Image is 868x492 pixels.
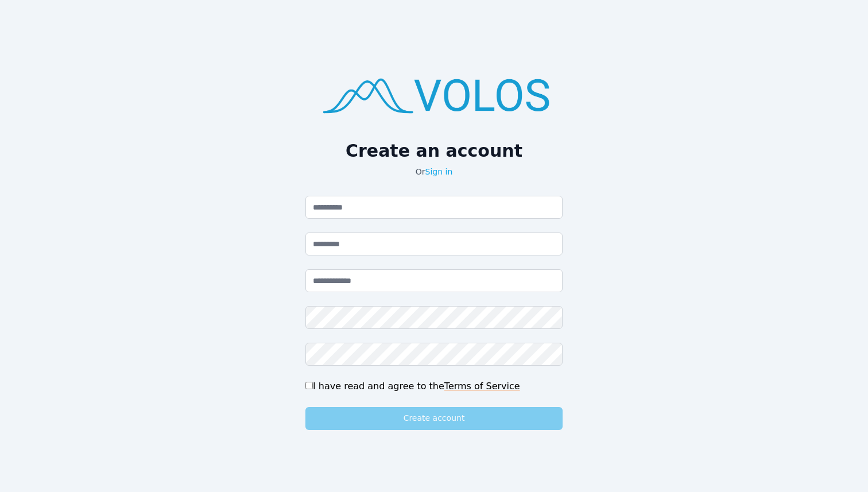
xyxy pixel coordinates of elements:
button: Create account [305,407,563,430]
h2: Create an account [305,141,563,161]
a: Terms of Service [444,381,520,392]
a: Sign in [425,167,453,176]
img: logo.png [305,62,563,127]
p: Or [305,166,563,177]
div: I have read and agree to the [305,379,563,393]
